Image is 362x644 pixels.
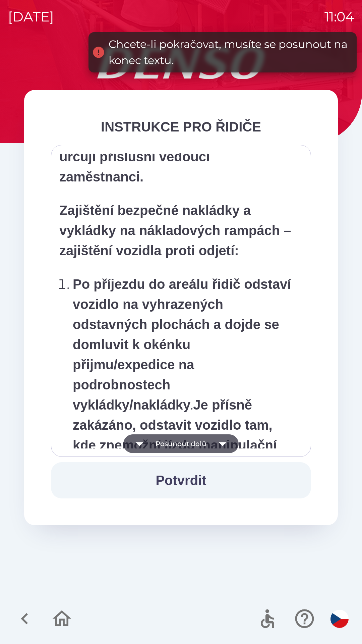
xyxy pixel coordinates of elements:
[24,47,338,79] img: Logo
[8,7,54,27] p: [DATE]
[59,129,275,184] strong: Pořadí aut při nakládce i vykládce určují příslušní vedoucí zaměstnanci.
[324,7,354,27] p: 11:04
[330,610,349,628] img: cs flag
[59,203,291,258] strong: Zajištění bezpečné nakládky a vykládky na nákladových rampách – zajištění vozidla proti odjetí:
[51,462,311,498] button: Potvrdit
[51,117,311,137] div: INSTRUKCE PRO ŘIDIČE
[123,434,239,453] button: Posunout dolů
[109,36,350,68] div: Chcete-li pokračovat, musíte se posunout na konec textu.
[73,274,293,536] p: . Řidič je povinen při nájezdu na rampu / odjezdu z rampy dbát instrukcí od zaměstnanců skladu.
[73,277,291,412] strong: Po příjezdu do areálu řidič odstaví vozidlo na vyhrazených odstavných plochách a dojde se domluvi...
